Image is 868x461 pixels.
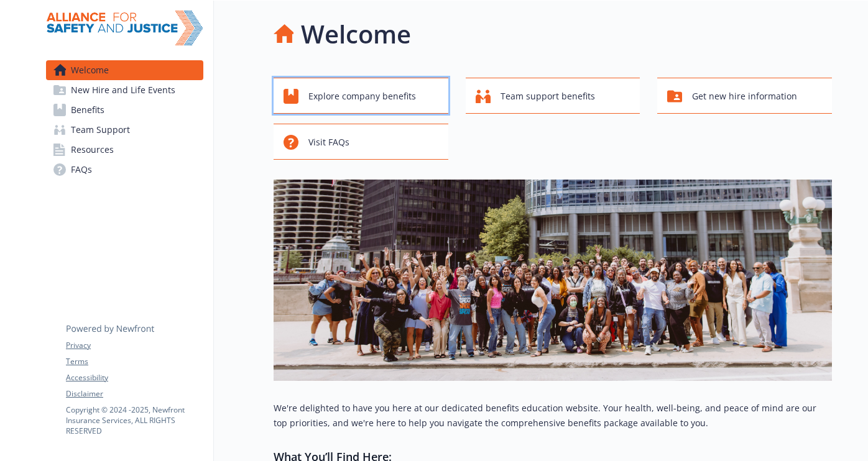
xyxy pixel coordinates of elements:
[46,80,203,100] a: New Hire and Life Events
[66,356,203,367] a: Terms
[66,388,203,399] a: Disclaimer
[71,120,130,140] span: Team Support
[46,60,203,80] a: Welcome
[71,80,175,100] span: New Hire and Life Events
[274,401,832,431] p: We're delighted to have you here at our dedicated benefits education website. Your health, well-b...
[71,60,109,80] span: Welcome
[466,78,640,114] button: Team support benefits
[71,160,92,180] span: FAQs
[501,84,595,108] span: Team support benefits
[46,160,203,180] a: FAQs
[71,140,114,160] span: Resources
[301,16,411,53] h1: Welcome
[66,404,203,436] p: Copyright © 2024 - 2025 , Newfront Insurance Services, ALL RIGHTS RESERVED
[657,78,832,114] button: Get new hire information
[274,78,448,114] button: Explore company benefits
[308,130,349,154] span: Visit FAQs
[46,140,203,160] a: Resources
[66,372,203,383] a: Accessibility
[71,100,104,120] span: Benefits
[66,340,203,351] a: Privacy
[274,124,448,160] button: Visit FAQs
[308,84,416,108] span: Explore company benefits
[46,100,203,120] a: Benefits
[274,180,832,381] img: overview page banner
[692,84,797,108] span: Get new hire information
[46,120,203,140] a: Team Support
